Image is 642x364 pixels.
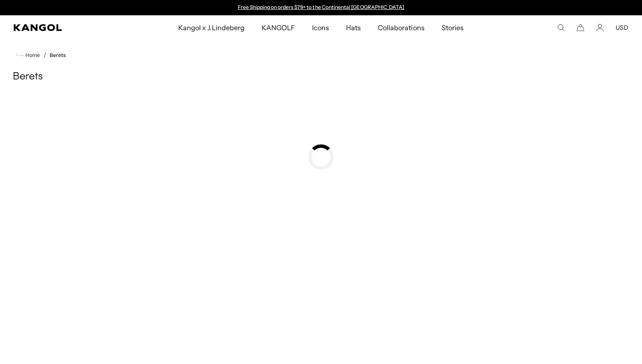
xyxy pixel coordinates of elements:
div: Announcement [234,4,408,11]
a: Hats [338,15,369,40]
li: / [40,50,46,60]
a: Stories [433,15,472,40]
button: USD [616,24,628,31]
a: Account [596,24,604,31]
a: Home [16,51,40,59]
button: Cart [577,24,584,31]
summary: Search here [557,24,565,31]
span: Kangol x J.Lindeberg [178,15,245,40]
a: Kangol x J.Lindeberg [170,15,253,40]
h1: Berets [13,71,629,83]
a: Free Shipping on orders $79+ to the Continental [GEOGRAPHIC_DATA] [238,4,405,10]
a: Icons [304,15,338,40]
span: Hats [346,15,361,40]
a: Collaborations [369,15,433,40]
span: Collaborations [378,15,424,40]
div: 1 of 2 [234,4,408,11]
span: Home [24,52,40,58]
a: KANGOLF [253,15,304,40]
a: Kangol [14,24,118,31]
span: Stories [442,15,464,40]
slideshow-component: Announcement bar [234,4,408,11]
span: Icons [312,15,329,40]
span: KANGOLF [262,15,295,40]
a: Berets [50,52,66,58]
